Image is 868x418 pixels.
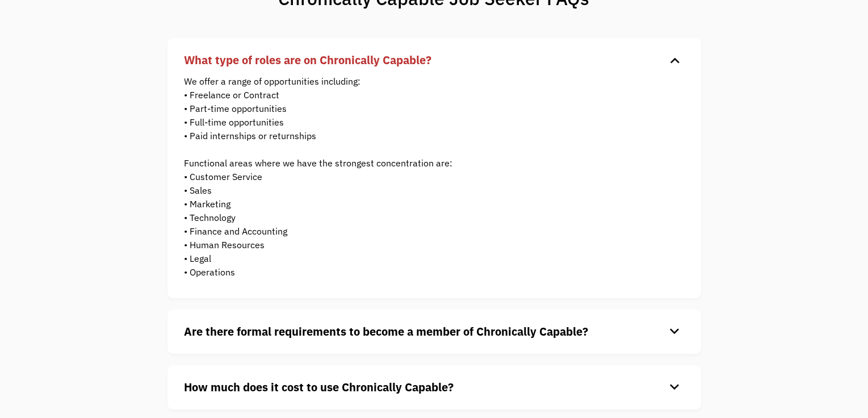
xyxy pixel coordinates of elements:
[666,52,684,69] div: keyboard_arrow_down
[184,379,454,395] strong: How much does it cost to use Chronically Capable?
[184,74,667,279] p: We offer a range of opportunities including: • Freelance or Contract • Part-time opportunities • ...
[666,379,684,396] div: keyboard_arrow_down
[666,323,684,340] div: keyboard_arrow_down
[184,52,432,68] strong: What type of roles are on Chronically Capable?
[184,324,589,339] strong: Are there formal requirements to become a member of Chronically Capable?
